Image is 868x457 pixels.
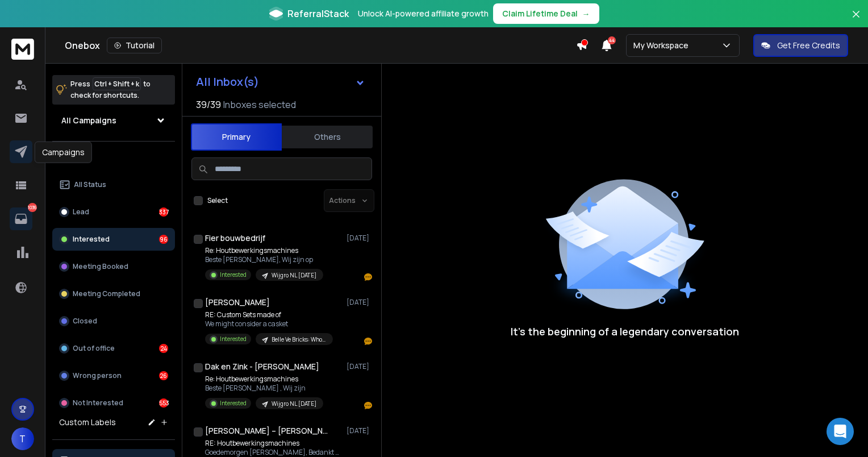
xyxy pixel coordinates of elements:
button: Wrong person26 [52,364,175,387]
h3: Filters [52,151,175,167]
p: Closed [73,317,97,326]
p: Interested [73,235,110,244]
button: Others [282,124,373,149]
p: [DATE] [347,298,372,307]
span: → [582,8,590,19]
p: All Status [74,180,106,189]
button: Lead337 [52,201,175,223]
p: Interested [220,335,247,343]
p: Meeting Booked [73,262,128,271]
h1: All Inbox(s) [196,76,259,88]
p: Not Interested [73,398,123,408]
p: Wijgro NL [DATE] [272,271,316,280]
h3: Inboxes selected [223,98,296,111]
p: [DATE] [347,426,372,435]
p: Out of office [73,344,115,353]
button: Closed [52,310,175,333]
h1: Dak en Zink - [PERSON_NAME] [205,361,319,372]
button: All Status [52,173,175,196]
button: Out of office24 [52,337,175,360]
div: Open Intercom Messenger [827,418,854,445]
p: We might consider a casket [205,319,333,329]
span: ReferralStack [287,7,349,20]
p: Interested [220,399,247,408]
h3: Custom Labels [59,417,116,428]
p: Wijgro NL [DATE] [272,400,316,408]
a: 1036 [10,207,32,230]
button: Tutorial [107,38,162,53]
div: 24 [159,344,168,353]
button: Primary [191,123,282,151]
button: Close banner [849,7,863,34]
p: 1036 [28,203,37,212]
div: 26 [159,371,168,380]
p: RE: Custom Sets made of [205,310,333,319]
p: Interested [220,271,247,279]
button: T [11,427,34,450]
button: Claim Lifetime Deal→ [493,3,599,24]
p: Goedemorgen [PERSON_NAME], Bedankt voor [205,448,341,457]
h1: Fier bouwbedrijf [205,232,265,244]
button: Interested96 [52,228,175,251]
p: Lead [73,207,89,217]
button: Not Interested553 [52,392,175,414]
p: RE: Houtbewerkingsmachines [205,439,341,448]
button: Meeting Completed [52,282,175,305]
p: Press to check for shortcuts. [70,78,151,101]
div: 337 [159,207,168,217]
div: 553 [159,398,168,408]
label: Select [207,196,228,205]
h1: All Campaigns [61,115,116,126]
p: [DATE] [347,362,372,371]
p: Unlock AI-powered affiliate growth [358,8,489,19]
p: Beste [PERSON_NAME], Wij zijn op [205,255,323,264]
div: Campaigns [35,142,92,163]
span: 44 [608,36,616,44]
p: It’s the beginning of a legendary conversation [511,323,739,339]
p: [DATE] [347,234,372,243]
button: All Campaigns [52,109,175,132]
div: 96 [159,235,168,244]
p: Belle Ve Bricks: Wholesale - 2928 [272,335,326,344]
span: 39 / 39 [196,98,221,111]
p: My Workspace [633,40,693,51]
button: Meeting Booked [52,255,175,278]
h1: [PERSON_NAME] [205,297,270,308]
button: All Inbox(s) [187,70,374,93]
h1: [PERSON_NAME] – [PERSON_NAME] | HSR [205,425,330,437]
div: Onebox [65,38,576,53]
span: Ctrl + Shift + k [93,77,141,90]
p: Wrong person [73,371,122,380]
p: Re: Houtbewerkingsmachines [205,375,323,384]
p: Re: Houtbewerkingsmachines [205,246,323,255]
button: Get Free Credits [753,34,848,57]
p: Get Free Credits [777,40,840,51]
p: Meeting Completed [73,289,140,298]
p: Beste [PERSON_NAME] , Wij zijn [205,384,323,393]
